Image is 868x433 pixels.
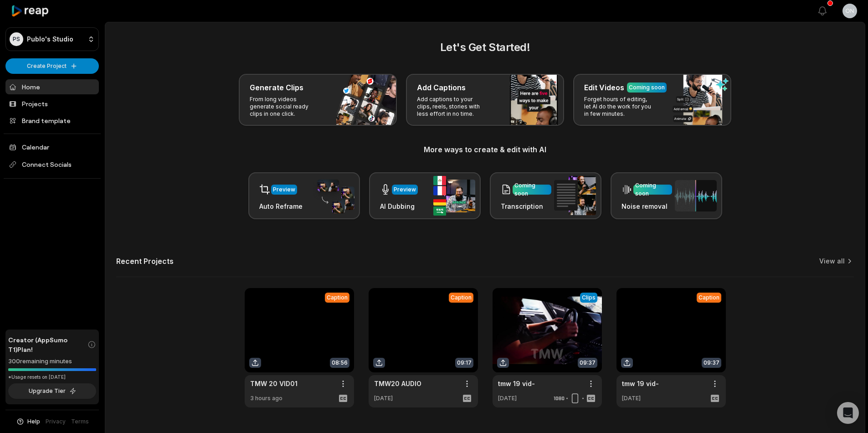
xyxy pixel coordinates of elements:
[8,335,87,354] span: Creator (AppSumo T1) Plan!
[5,58,99,74] button: Create Project
[250,379,298,388] a: TMW 20 VID01
[8,374,96,381] div: *Usage resets on [DATE]
[5,113,99,128] a: Brand template
[584,82,624,93] h3: Edit Videos
[250,82,303,93] h3: Generate Clips
[635,181,670,198] div: Coming soon
[71,418,89,426] a: Terms
[554,176,596,215] img: transcription.png
[5,79,99,94] a: Home
[629,83,665,92] div: Coming soon
[501,201,551,211] h3: Transcription
[116,144,854,155] h3: More ways to create & edit with AI
[5,156,99,173] span: Connect Socials
[8,357,96,366] div: 300 remaining minutes
[374,379,421,388] a: TMW20 AUDIO
[514,181,550,198] div: Coming soon
[819,257,845,266] a: View all
[622,379,659,388] a: tmw 19 vid-
[10,32,23,46] div: PS
[417,96,488,118] p: Add captions to your clips, reels, stories with less effort in no time.
[621,201,672,211] h3: Noise removal
[675,180,717,211] img: noise_removal.png
[380,201,418,211] h3: AI Dubbing
[8,383,96,399] button: Upgrade Tier
[433,176,475,216] img: ai_dubbing.png
[16,418,40,426] button: Help
[259,201,303,211] h3: Auto Reframe
[116,257,174,266] h2: Recent Projects
[27,418,40,426] span: Help
[116,39,854,56] h2: Let's Get Started!
[498,379,535,388] a: tmw 19 vid-
[5,139,99,155] a: Calendar
[27,35,73,43] p: Publo's Studio
[313,178,354,214] img: auto_reframe.png
[417,82,466,93] h3: Add Captions
[273,186,295,194] div: Preview
[584,96,655,118] p: Forget hours of editing, let AI do the work for you in few minutes.
[837,402,859,424] div: Open Intercom Messenger
[394,186,416,194] div: Preview
[46,418,66,426] a: Privacy
[5,96,99,111] a: Projects
[250,96,320,118] p: From long videos generate social ready clips in one click.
